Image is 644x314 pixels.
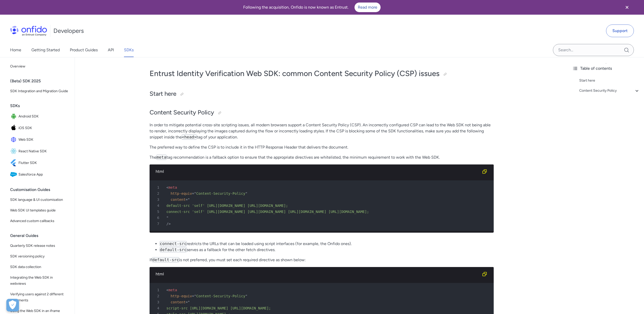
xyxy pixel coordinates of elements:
span: Using the Web SDK in an iframe [10,308,69,314]
span: Advanced custom callbacks [10,218,69,224]
span: http-equiv [171,191,192,196]
a: IconiOS SDKiOS SDK [8,123,71,134]
span: 4 [152,203,163,209]
span: 3 [152,197,163,203]
span: Verifying users against 2 different documents [10,291,69,303]
h1: Entrust Identity Verification Web SDK: common Content Security Policy (CSP) issues [150,68,494,79]
span: SDK Integration and Migration Guide [10,88,69,94]
div: General Guides [10,231,73,241]
span: Salesforce App [18,171,69,178]
img: IconSalesforce App [10,171,18,178]
span: 1 [152,184,163,190]
p: The tag recommendation is a fallback option to ensure that the appropriate directives are whiteli... [150,154,494,160]
span: http-equiv [171,294,192,298]
span: Web SDK UI templates guide [10,207,69,213]
a: IconWeb SDKWeb SDK [8,134,71,145]
h1: Developers [53,27,84,35]
a: Content Security Policy [579,88,640,94]
a: SDK language & UI customisation [8,195,71,205]
code: default-src [160,247,187,252]
h2: Content Security Policy [150,108,494,117]
span: SDK data collection [10,264,69,270]
button: Open Preferences [6,299,19,311]
div: (Beta) SDK 2025 [10,76,73,86]
a: SDK Integration and Migration Guide [8,86,71,96]
img: IconFlutter SDK [10,159,18,166]
span: " [245,191,247,196]
img: IconReact Native SDK [10,148,18,155]
span: < [167,288,169,292]
div: Customisation Guides [10,185,73,195]
span: = [192,191,194,196]
code: <head> [182,134,197,140]
span: 1 [152,287,163,293]
span: 5 [152,209,163,215]
span: " [194,294,196,298]
button: Copy code snippet button [480,269,490,279]
a: Read more [355,3,381,12]
a: Getting Started [31,43,60,57]
a: Start here [579,78,640,84]
li: restricts the URLs that can be loaded using script interfaces (for example, the Onfido ones). [160,241,494,247]
span: Content-Security-Policy [196,294,245,298]
span: content [171,300,185,304]
div: SDKs [10,101,73,111]
span: = [192,294,194,298]
a: IconSalesforce AppSalesforce App [8,169,71,180]
span: " [188,300,190,304]
img: Onfido Logo [10,26,47,36]
span: " [194,191,196,196]
a: SDK versioning policy [8,251,71,261]
code: default-src [152,257,179,262]
a: SDKs [124,43,134,57]
p: The preferred way to define the CSP is to include it in the HTTP Response Header that delivers th... [150,144,494,150]
a: Quarterly SDK release notes [8,241,71,251]
img: IconiOS SDK [10,125,18,132]
li: serves as a fallback for the other fetch directives. [160,247,494,253]
span: /> [167,222,171,226]
div: Table of contents [572,65,640,71]
a: Web SDK UI templates guide [8,205,71,215]
span: Integrating the Web SDK in webviews [10,275,69,287]
span: = [185,198,188,202]
span: meta [169,288,177,292]
a: Integrating the Web SDK in webviews [8,273,71,289]
span: default-src 'self' [URL][DOMAIN_NAME] [URL][DOMAIN_NAME]; [167,204,288,208]
h2: Start here [150,90,494,98]
svg: Close banner [624,4,630,10]
span: SDK language & UI customisation [10,197,69,203]
span: 6 [152,215,163,221]
span: Content-Security-Policy [196,191,245,196]
span: " [188,198,190,202]
a: IconReact Native SDKReact Native SDK [8,146,71,157]
a: Verifying users against 2 different documents [8,289,71,305]
span: " [167,216,169,220]
button: Copy code snippet button [480,166,490,177]
div: Following the acquisition, Onfido is now known as Entrust. [6,3,618,12]
a: Overview [8,61,71,71]
a: Support [606,25,634,37]
span: Quarterly SDK release notes [10,243,69,249]
input: Onfido search input field [553,44,634,56]
span: content [171,198,185,202]
button: Close banner [618,1,636,14]
a: IconAndroid SDKAndroid SDK [8,111,71,122]
span: Overview [10,63,69,69]
p: In order to mitigate potential cross-site scripting issues, all modern browsers support a Content... [150,122,494,140]
a: API [108,43,114,57]
span: 7 [152,221,163,227]
span: Web SDK [18,136,69,143]
span: Flutter SDK [18,159,69,166]
img: IconWeb SDK [10,136,18,143]
span: SDK versioning policy [10,253,69,259]
a: SDK data collection [8,262,71,272]
span: 2 [152,190,163,197]
div: Cookie Preferences [6,299,19,311]
p: If is not preferred, you must set each required directive as shown below: [150,257,494,263]
span: meta [169,185,177,189]
span: 3 [152,299,163,305]
div: html [156,271,480,277]
img: IconAndroid SDK [10,113,18,120]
